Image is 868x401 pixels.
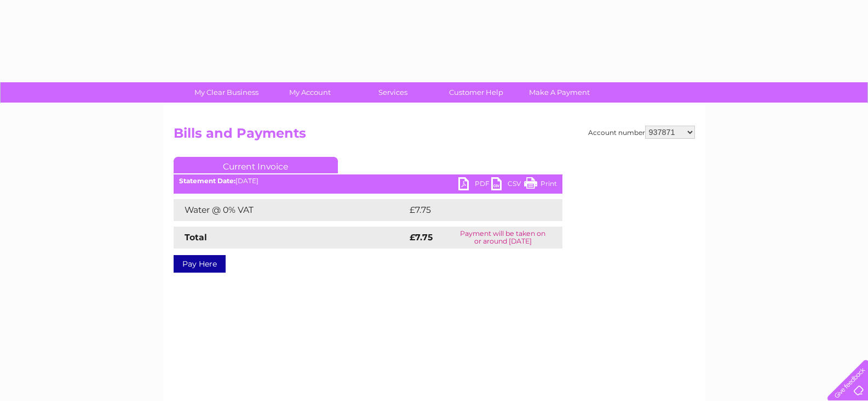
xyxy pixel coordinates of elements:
a: Current Invoice [174,157,338,173]
strong: £7.75 [410,232,433,242]
a: My Account [265,82,355,103]
td: Water @ 0% VAT [174,199,407,221]
h2: Bills and Payments [174,126,695,146]
a: Print [524,177,557,193]
a: Make A Payment [514,82,605,103]
a: Pay Here [174,255,226,273]
strong: Total [185,232,207,242]
td: Payment will be taken on or around [DATE] [444,227,562,248]
a: PDF [458,177,491,193]
div: Account number [588,126,695,139]
a: My Clear Business [181,82,272,103]
a: Services [348,82,438,103]
div: [DATE] [174,177,562,185]
a: CSV [491,177,524,193]
a: Customer Help [431,82,521,103]
b: Statement Date: [179,177,235,185]
td: £7.75 [407,199,536,221]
